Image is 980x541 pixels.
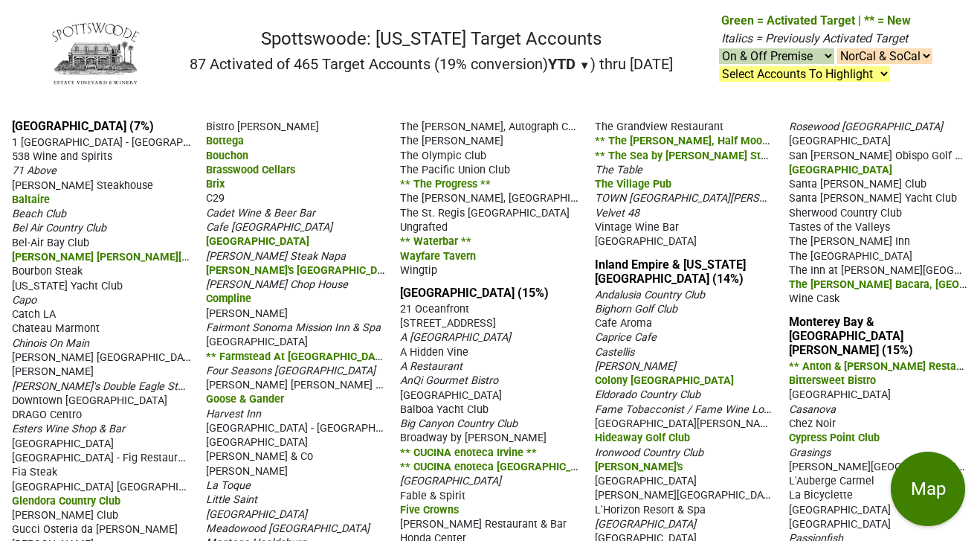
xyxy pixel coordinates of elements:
span: Rosewood [GEOGRAPHIC_DATA] [789,121,943,133]
span: Cypress Point Club [789,432,880,444]
span: The [PERSON_NAME] [400,135,503,147]
span: Five Crowns [400,504,459,516]
span: [GEOGRAPHIC_DATA] [789,518,891,531]
span: [GEOGRAPHIC_DATA] [12,438,114,450]
span: [PERSON_NAME] & Co [206,450,313,463]
img: Spottswoode [48,20,141,87]
span: The Olympic Club [400,150,486,162]
span: [PERSON_NAME]'s Double Eagle Steakhouse [12,379,224,393]
span: La Bicyclette [789,489,853,502]
a: Inland Empire & [US_STATE][GEOGRAPHIC_DATA] (14%) [595,257,746,286]
span: Baltaire [12,193,50,206]
span: The [GEOGRAPHIC_DATA] [789,250,912,263]
span: Ungrafted [400,221,448,234]
span: Chez Noir [789,417,836,430]
span: Green = Activated Target | ** = New [721,13,911,28]
span: Bighorn Golf Club [595,303,677,316]
span: Bouchon [206,150,248,162]
span: ** CUCINA enoteca [GEOGRAPHIC_DATA] ** [400,459,613,473]
span: [PERSON_NAME] Club [12,509,118,522]
h2: 87 Activated of 465 Target Accounts (19% conversion) ) thru [DATE] [190,55,673,73]
span: [GEOGRAPHIC_DATA] - Fig Restaurant [12,450,193,464]
span: Wingtip [400,264,437,277]
span: [GEOGRAPHIC_DATA] [789,164,892,176]
span: Brix [206,178,225,191]
span: L'Horizon Resort & Spa [595,504,706,516]
span: 71 Above [12,164,57,177]
span: [PERSON_NAME] Restaurant & Bar [400,518,567,531]
span: Hideaway Golf Club [595,432,690,444]
span: Andalusia Country Club [595,289,705,301]
span: Casanova [789,403,836,416]
span: [PERSON_NAME] [595,360,676,373]
span: Wayfare Tavern [400,250,476,263]
span: The [PERSON_NAME] Inn [789,235,910,248]
span: Catch LA [12,308,56,321]
span: Big Canyon Country Club [400,417,518,430]
span: YTD [548,55,576,73]
span: Four Seasons [GEOGRAPHIC_DATA] [206,365,375,377]
span: Chateau Marmont [12,322,100,335]
span: [GEOGRAPHIC_DATA] [206,508,307,521]
span: Bittersweet Bistro [789,374,876,387]
span: Chinois On Main [12,337,89,350]
span: [GEOGRAPHIC_DATA] [206,336,308,348]
span: [GEOGRAPHIC_DATA] [400,389,502,402]
span: The Pacific Union Club [400,164,510,176]
span: Fame Tobacconist / Fame Wine Lounge [595,402,787,416]
span: [PERSON_NAME][GEOGRAPHIC_DATA] [789,459,973,473]
span: Tastes of the Valleys [789,221,890,234]
span: [GEOGRAPHIC_DATA] [GEOGRAPHIC_DATA] at [PERSON_NAME][GEOGRAPHIC_DATA] - [GEOGRAPHIC_DATA] [12,479,529,493]
span: Downtown [GEOGRAPHIC_DATA] [12,394,167,407]
span: [PERSON_NAME]'s [595,461,683,473]
span: [GEOGRAPHIC_DATA] [595,518,696,531]
span: [GEOGRAPHIC_DATA][PERSON_NAME] [595,416,778,430]
span: Broadway by [PERSON_NAME] [400,432,547,444]
span: Meadowood [GEOGRAPHIC_DATA] [206,522,370,535]
span: [GEOGRAPHIC_DATA] [789,135,891,147]
span: 1 [GEOGRAPHIC_DATA] - [GEOGRAPHIC_DATA] [12,135,233,149]
span: Castellis [595,346,634,359]
span: ** The Sea by [PERSON_NAME] Steakhouse ** [595,148,821,162]
span: Italics = Previously Activated Target [721,31,908,45]
span: ** CUCINA enoteca Irvine ** [400,446,537,459]
span: AnQi Gourmet Bistro [400,374,498,387]
span: The St. Regis [GEOGRAPHIC_DATA] [400,207,570,220]
span: Fairmont Sonoma Mission Inn & Spa [206,321,381,334]
span: Compline [206,292,251,305]
a: Monterey Bay & [GEOGRAPHIC_DATA][PERSON_NAME] (15%) [789,315,913,357]
span: Santa [PERSON_NAME] Club [789,178,926,191]
span: TOWN [GEOGRAPHIC_DATA][PERSON_NAME] [595,191,811,205]
button: Map [891,452,965,526]
span: [PERSON_NAME][GEOGRAPHIC_DATA] [595,487,778,502]
span: [GEOGRAPHIC_DATA] [400,475,501,487]
span: The Grandview Restaurant [595,121,723,133]
span: Sherwood Country Club [789,207,902,220]
span: Bistro [PERSON_NAME] [206,121,319,133]
span: 538 Wine and Spirits [12,150,112,163]
a: [GEOGRAPHIC_DATA] (7%) [12,119,154,133]
span: Fable & Spirit [400,490,465,502]
span: A Hidden Vine [400,346,468,359]
span: ▼ [579,59,590,72]
span: Beach Club [12,208,66,220]
span: Bel-Air Bay Club [12,237,89,249]
span: Brasswood Cellars [206,164,295,176]
span: Fia Steak [12,466,57,478]
span: Gucci Osteria da [PERSON_NAME] [12,523,178,536]
span: Cadet Wine & Beer Bar [206,207,315,220]
span: Velvet 48 [595,207,639,220]
span: Grasings [789,446,831,459]
span: [US_STATE] Yacht Club [12,280,123,292]
span: [GEOGRAPHIC_DATA] [789,388,891,401]
span: Cafe Aroma [595,317,652,330]
span: Bel Air Country Club [12,222,106,234]
span: ** Farmstead At [GEOGRAPHIC_DATA] ** [206,349,404,363]
span: Colony [GEOGRAPHIC_DATA] [595,374,734,387]
span: [GEOGRAPHIC_DATA] [595,475,697,487]
span: Eldorado Country Club [595,388,700,401]
span: DRAGO Centro [12,409,82,421]
span: [STREET_ADDRESS] [400,317,496,330]
span: [PERSON_NAME] [206,307,288,320]
span: The Village Pub [595,178,671,191]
